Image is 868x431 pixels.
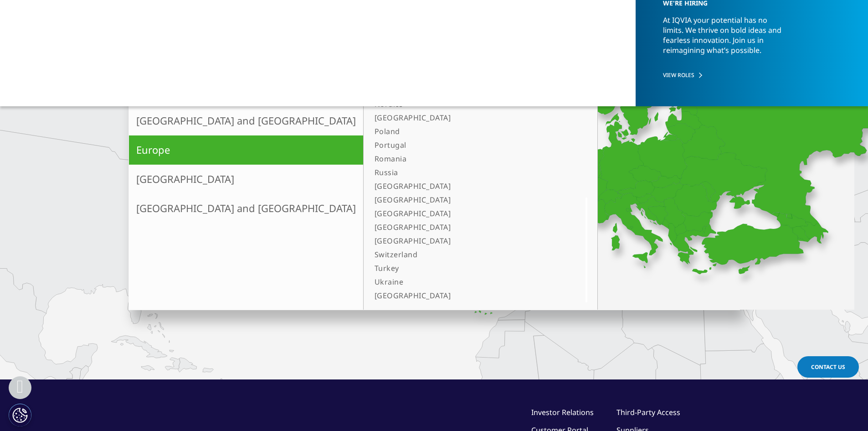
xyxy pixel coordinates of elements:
[663,71,833,79] a: VIEW ROLES
[371,207,567,220] a: [GEOGRAPHIC_DATA]
[371,248,567,261] a: Switzerland
[663,15,789,63] p: At IQVIA your potential has no limits. We thrive on bold ideas and fearless innovation. Join us i...
[371,166,567,179] a: Russia
[797,356,859,378] a: Contact Us
[129,135,363,165] a: Europe
[371,261,567,275] a: Turkey
[811,363,845,371] span: Contact Us
[371,193,567,207] a: [GEOGRAPHIC_DATA]
[129,194,363,223] a: [GEOGRAPHIC_DATA] and [GEOGRAPHIC_DATA]
[371,111,567,125] a: [GEOGRAPHIC_DATA]
[129,165,363,194] a: [GEOGRAPHIC_DATA]
[371,275,567,289] a: Ukraine
[371,179,567,193] a: [GEOGRAPHIC_DATA]
[371,138,567,152] a: Portugal
[616,407,680,417] a: Third-Party Access
[129,106,363,135] a: [GEOGRAPHIC_DATA] and [GEOGRAPHIC_DATA]
[371,220,567,234] a: [GEOGRAPHIC_DATA]
[371,234,567,248] a: [GEOGRAPHIC_DATA]
[371,289,567,302] a: [GEOGRAPHIC_DATA]
[371,152,567,166] a: Romania
[371,125,567,138] a: Poland
[9,404,31,426] button: Cookies Settings
[531,407,594,417] a: Investor Relations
